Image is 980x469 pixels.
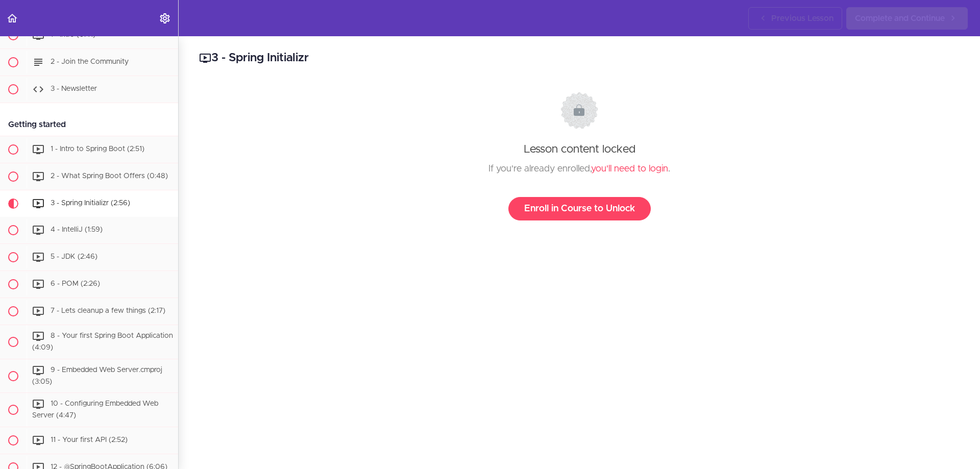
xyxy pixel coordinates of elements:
[771,12,834,24] span: Previous Lesson
[6,12,18,24] svg: Back to course curriculum
[51,172,168,180] span: 2 - What Spring Boot Offers (0:48)
[51,226,103,233] span: 4 - IntelliJ (1:59)
[508,197,651,220] a: Enroll in Course to Unlock
[591,164,668,174] a: you'll need to login
[748,7,842,30] a: Previous Lesson
[32,332,173,351] span: 8 - Your first Spring Boot Application (4:09)
[51,253,97,260] span: 5 - JDK (2:46)
[51,200,130,207] span: 3 - Spring Initializr (2:56)
[32,401,158,419] span: 10 - Configuring Embedded Web Server (4:47)
[209,92,950,220] div: Lesson content locked
[855,12,945,24] span: Complete and Continue
[32,366,162,385] span: 9 - Embedded Web Server.cmproj (3:05)
[51,85,97,92] span: 3 - Newsletter
[51,145,144,153] span: 1 - Intro to Spring Boot (2:51)
[51,436,128,443] span: 11 - Your first API (2:52)
[51,280,100,287] span: 6 - POM (2:26)
[159,12,171,24] svg: Settings Menu
[209,161,950,177] div: If you're already enrolled, .
[199,50,960,67] h2: 3 - Spring Initializr
[51,307,165,314] span: 7 - Lets cleanup a few things (2:17)
[51,58,129,65] span: 2 - Join the Community
[846,7,968,30] a: Complete and Continue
